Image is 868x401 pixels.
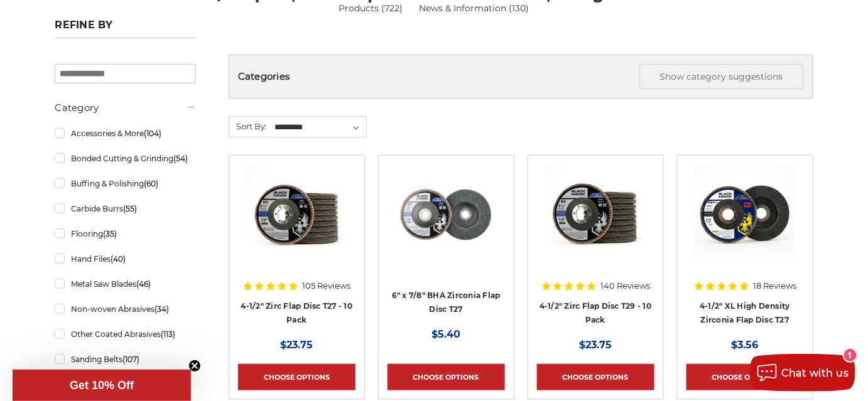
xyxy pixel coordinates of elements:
span: 105 Reviews [302,282,350,290]
span: (34) [155,304,169,314]
span: (60) [144,179,158,188]
button: Chat with us [750,354,855,392]
img: 4-1/2" XL High Density Zirconia Flap Disc T27 [695,164,795,265]
a: News & Information (130) [419,2,529,15]
a: 6" x 7/8" BHA Zirconia Flap Disc T27 [392,291,501,314]
a: Choose Options [686,364,804,390]
span: $23.75 [280,339,313,351]
img: Black Hawk 4-1/2" x 7/8" Flap Disc Type 27 - 10 Pack [246,164,347,265]
button: Close teaser [188,360,201,372]
span: (104) [144,129,161,138]
span: 18 Reviews [753,282,796,290]
span: $3.56 [732,339,759,351]
select: Sort By: [273,118,366,137]
span: (113) [161,329,175,339]
a: Bonded Cutting & Grinding [55,147,196,169]
span: $5.40 [431,328,460,340]
a: Other Coated Abrasives [55,323,196,345]
a: 4-1/2" XL High Density Zirconia Flap Disc T27 [700,301,790,325]
a: Choose Options [238,364,355,390]
a: 4.5" Black Hawk Zirconia Flap Disc 10 Pack [537,164,654,282]
span: (107) [122,355,139,364]
a: Coarse 36 grit BHA Zirconia flap disc, 6-inch, flat T27 for aggressive material removal [388,164,505,282]
span: (46) [136,279,151,289]
button: Show category suggestions [639,64,804,89]
a: Non-woven Abrasives [55,298,196,320]
a: Black Hawk 4-1/2" x 7/8" Flap Disc Type 27 - 10 Pack [238,164,355,282]
span: $23.75 [579,339,612,351]
a: 4-1/2" XL High Density Zirconia Flap Disc T27 [686,164,804,282]
h5: Refine by [55,19,196,38]
img: 4.5" Black Hawk Zirconia Flap Disc 10 Pack [545,164,646,265]
a: Flooring [55,223,196,245]
div: Get 10% OffClose teaser [13,370,191,401]
span: (54) [173,154,188,163]
span: Get 10% Off [70,379,134,392]
label: Sort By: [229,117,267,136]
a: Products (722) [339,3,403,14]
div: 1 [844,349,857,361]
a: Carbide Burrs [55,198,196,220]
img: Coarse 36 grit BHA Zirconia flap disc, 6-inch, flat T27 for aggressive material removal [396,164,496,265]
a: Choose Options [388,364,505,390]
span: Chat with us [781,367,849,379]
h5: Category [55,100,196,115]
a: Hand Files [55,248,196,270]
span: (35) [103,229,117,238]
a: Metal Saw Blades [55,273,196,295]
a: 4-1/2" Zirc Flap Disc T29 - 10 Pack [540,301,652,325]
a: Choose Options [537,364,654,390]
a: Accessories & More [55,122,196,144]
a: Buffing & Polishing [55,173,196,195]
span: 140 Reviews [600,282,650,290]
span: (55) [123,204,137,213]
span: (40) [111,254,126,264]
a: Sanding Belts [55,348,196,370]
a: 4-1/2" Zirc Flap Disc T27 - 10 Pack [241,301,353,325]
h5: Categories [238,64,804,89]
